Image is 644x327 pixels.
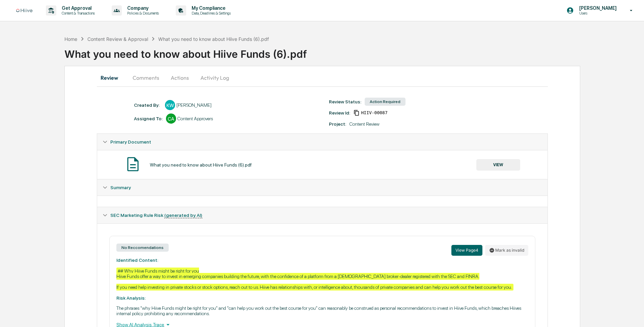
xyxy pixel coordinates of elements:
button: Comments [127,70,165,86]
span: 0b432e00-0b25-4115-b2c1-e952a3bb3722 [361,110,387,116]
div: Home [64,36,77,42]
div: Content Review [349,121,380,127]
div: Project: [329,121,346,127]
strong: Identified Content: [116,257,158,263]
div: Content Review & Approval [87,36,148,42]
div: Summary [97,196,547,207]
u: (generated by AI) [164,212,202,218]
img: Document Icon [124,156,141,173]
div: Created By: ‎ ‎ [134,102,162,108]
span: SEC Marketing Rule Risk [110,212,202,218]
button: VIEW [476,159,520,171]
div: Review Id: [329,110,350,116]
div: No Reccomendations [116,244,169,252]
div: Review Status: [329,99,361,104]
div: [PERSON_NAME] [176,102,212,108]
img: logo [16,9,32,12]
button: Mark as invalid [485,245,528,256]
p: Get Approval [56,5,98,11]
span: Summary [110,185,131,190]
div: What you need to know about Hiive Funds (6).pdf [150,162,252,168]
p: Data, Deadlines & Settings [186,11,234,16]
div: Action Required [365,98,405,106]
div: Summary [97,179,547,196]
button: View Page4 [451,245,482,256]
div: SEC Marketing Rule Risk (generated by AI) [97,207,547,223]
p: [PERSON_NAME] [574,5,620,11]
strong: Risk Analysis: [116,295,146,301]
div: secondary tabs example [97,70,548,86]
div: What you need to know about Hiive Funds (6).pdf [64,43,644,60]
p: Company [122,5,162,11]
p: Users [574,11,620,16]
span: Primary Document [110,139,151,145]
div: What you need to know about Hiive Funds (6).pdf [158,36,269,42]
p: Policies & Documents [122,11,162,16]
button: Review [97,70,127,86]
button: Actions [165,70,195,86]
button: Activity Log [195,70,234,86]
div: KW [165,100,175,110]
div: Assigned To: [134,116,163,121]
div: Content Approvers [177,116,213,121]
div: ## Why Hiive Funds might be right for you Hiive Funds offer a way to invest in emerging companies... [116,268,513,291]
p: Content & Transactions [56,11,98,16]
p: The phrases "why Hiive Funds might be right for you" and "can help you work out the best course f... [116,305,528,316]
div: CA [166,114,176,124]
div: Primary Document [97,134,547,150]
p: My Compliance [186,5,234,11]
div: Primary Document [97,150,547,179]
